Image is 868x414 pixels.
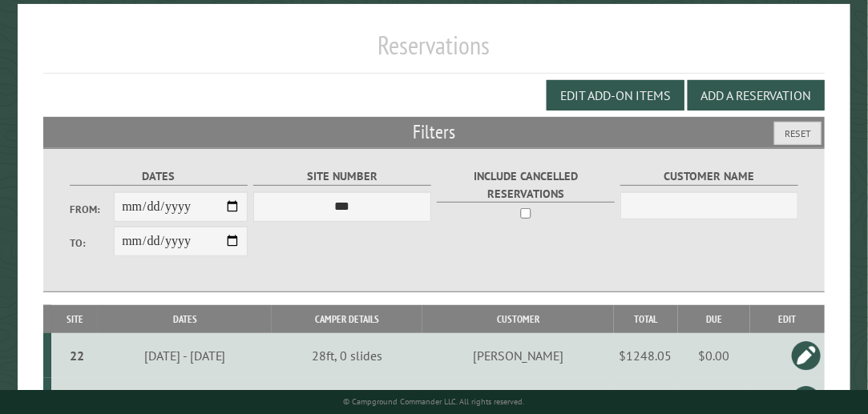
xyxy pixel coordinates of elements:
div: [DATE] - [DATE] [101,348,269,364]
button: Reset [774,122,822,145]
small: © Campground Commander LLC. All rights reserved. [343,396,524,407]
td: $1248.05 [614,333,678,378]
th: Due [678,305,751,333]
th: Dates [98,305,271,333]
th: Camper Details [272,305,422,333]
th: Site [51,305,98,333]
label: Customer Name [620,167,799,186]
label: To: [70,235,115,251]
h2: Filters [43,117,825,147]
td: $0.00 [678,333,751,378]
th: Edit [750,305,825,333]
h1: Reservations [43,30,825,74]
button: Add a Reservation [688,80,825,111]
button: Edit Add-on Items [547,80,684,111]
th: Total [614,305,678,333]
td: [PERSON_NAME] [422,333,613,378]
label: Site Number [253,167,432,186]
div: 22 [58,348,95,364]
label: Include Cancelled Reservations [437,167,616,203]
label: Dates [70,167,248,186]
label: From: [70,202,115,217]
td: 28ft, 0 slides [272,333,422,378]
th: Customer [422,305,613,333]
